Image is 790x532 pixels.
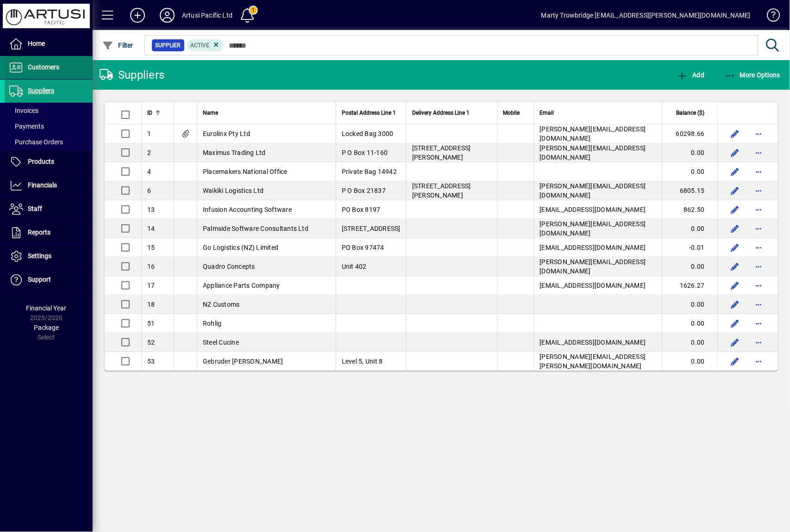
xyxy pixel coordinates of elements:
span: Postal Address Line 1 [342,108,396,118]
span: Reports [28,229,50,236]
a: Support [5,268,93,291]
span: Infusion Accounting Software [203,206,292,213]
span: 13 [147,206,155,213]
span: Level 5, Unit 8 [342,358,383,365]
span: [EMAIL_ADDRESS][DOMAIN_NAME] [540,244,646,251]
span: Unit 402 [342,263,367,270]
td: 0.00 [662,295,718,314]
a: Invoices [5,103,93,118]
span: Suppliers [28,87,54,94]
span: [PERSON_NAME][EMAIL_ADDRESS][DOMAIN_NAME] [540,125,646,142]
span: Financial Year [26,304,67,312]
button: More options [752,335,766,350]
span: Placemakers National Office [203,168,288,175]
span: Balance ($) [677,108,705,118]
span: PO Box 97474 [342,244,384,251]
span: Waikiki Logistics Ltd [203,187,263,194]
button: More options [752,278,766,293]
span: 14 [147,225,155,232]
span: Filter [102,42,133,49]
span: P O Box 21837 [342,187,386,194]
button: Edit [727,278,742,293]
span: 53 [147,358,155,365]
button: Profile [152,7,182,24]
span: 51 [147,320,155,327]
span: 1 [147,130,151,137]
button: Edit [727,164,742,179]
span: Private Bag 14942 [342,168,397,175]
button: Edit [727,259,742,274]
span: Name [203,108,218,118]
span: [STREET_ADDRESS][PERSON_NAME] [412,144,471,161]
div: Email [540,108,657,118]
button: More options [752,240,766,255]
span: Staff [28,205,42,212]
span: Locked Bag 3000 [342,130,394,137]
button: Edit [727,221,742,236]
button: More options [752,145,766,160]
span: 6 [147,187,151,194]
span: Purchase Orders [9,138,63,146]
a: Customers [5,56,93,79]
span: Appliance Parts Company [203,282,280,289]
button: More options [752,354,766,369]
div: Suppliers [100,68,164,82]
span: Supplier [156,41,181,50]
span: Payments [9,123,44,130]
button: Add [674,67,707,83]
a: Products [5,150,93,173]
span: Steel Cucine [203,339,239,346]
td: -0.01 [662,238,718,257]
button: Edit [727,316,742,331]
mat-chip: Activation Status: Active [187,39,224,51]
button: More options [752,297,766,312]
span: Home [28,40,45,47]
span: 15 [147,244,155,251]
div: Balance ($) [668,108,713,118]
button: Edit [727,335,742,350]
button: Filter [100,37,136,54]
span: Active [191,42,210,49]
span: Quadro Concepts [203,263,255,270]
span: [EMAIL_ADDRESS][DOMAIN_NAME] [540,339,646,346]
span: [PERSON_NAME][EMAIL_ADDRESS][DOMAIN_NAME] [540,144,646,161]
span: Gebruder [PERSON_NAME] [203,358,283,365]
button: More options [752,316,766,331]
button: Edit [727,297,742,312]
span: Eurolinx Pty Ltd [203,130,250,137]
span: P O Box 11-160 [342,149,388,156]
a: Home [5,32,93,56]
span: Add [677,71,704,79]
a: Financials [5,174,93,197]
span: Customers [28,63,59,71]
span: Financials [28,181,57,189]
span: Email [540,108,554,118]
button: Add [123,7,152,24]
span: 17 [147,282,155,289]
span: 18 [147,301,155,308]
td: 0.00 [662,162,718,181]
td: 0.00 [662,333,718,352]
span: [PERSON_NAME][EMAIL_ADDRESS][DOMAIN_NAME] [540,258,646,275]
div: Artusi Pacific Ltd [182,8,232,23]
button: More options [752,202,766,217]
span: Delivery Address Line 1 [412,108,470,118]
span: Settings [28,252,51,260]
td: 0.00 [662,314,718,333]
button: More options [752,221,766,236]
button: Edit [727,202,742,217]
td: 0.00 [662,219,718,238]
button: Edit [727,145,742,160]
span: 16 [147,263,155,270]
span: Support [28,276,51,283]
button: More options [752,164,766,179]
td: 6805.15 [662,181,718,200]
span: Package [34,324,59,331]
span: Rohlig [203,320,222,327]
span: [PERSON_NAME][EMAIL_ADDRESS][PERSON_NAME][DOMAIN_NAME] [540,353,646,370]
button: More options [752,183,766,198]
button: More options [752,126,766,141]
span: [STREET_ADDRESS][PERSON_NAME] [412,182,471,199]
a: Purchase Orders [5,134,93,150]
span: [EMAIL_ADDRESS][DOMAIN_NAME] [540,282,646,289]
